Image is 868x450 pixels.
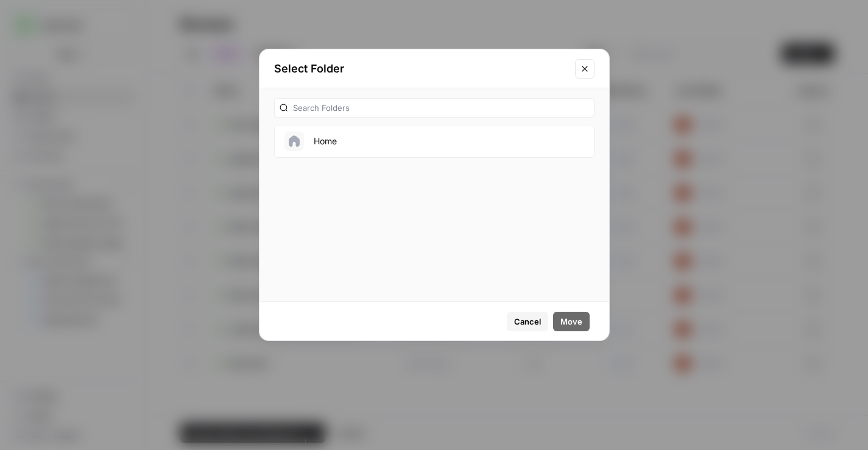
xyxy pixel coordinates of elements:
[293,102,589,114] input: Search Folders
[274,60,568,77] h2: Select Folder
[507,312,548,331] button: Cancel
[575,59,595,79] button: Close modal
[514,315,541,328] span: Cancel
[274,125,595,158] button: Home
[560,315,582,328] span: Move
[553,312,590,331] button: Move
